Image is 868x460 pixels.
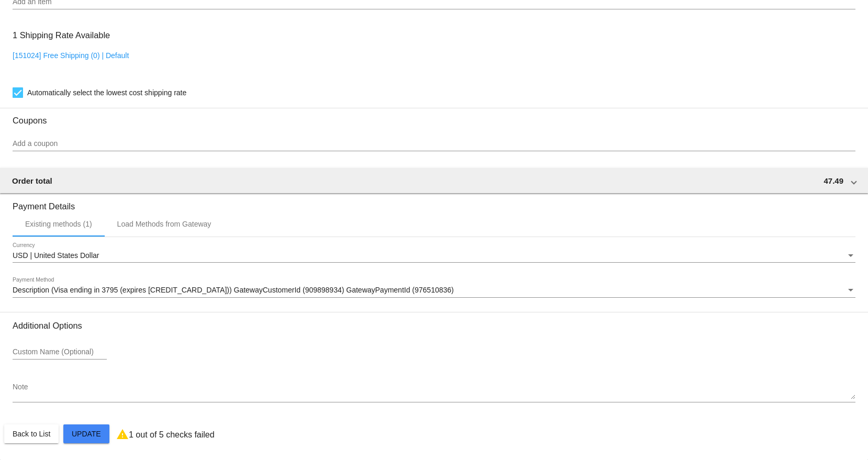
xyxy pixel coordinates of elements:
a: [151024] Free Shipping (0) | Default [13,51,129,60]
h3: Coupons [13,108,855,126]
span: 47.49 [824,176,843,185]
mat-select: Currency [13,252,855,260]
div: Existing methods (1) [25,220,92,228]
span: Description (Visa ending in 3795 (expires [CREDIT_CARD_DATA])) GatewayCustomerId (909898934) Gate... [13,286,454,294]
input: Add a coupon [13,140,855,148]
mat-icon: warning [116,428,129,441]
div: Load Methods from Gateway [117,220,212,228]
input: Custom Name (Optional) [13,348,107,356]
h3: 1 Shipping Rate Available [13,24,110,47]
span: USD | United States Dollar [13,251,99,260]
span: Automatically select the lowest cost shipping rate [27,86,186,99]
h3: Additional Options [13,321,855,331]
p: 1 out of 5 checks failed [129,430,215,440]
button: Back to List [4,424,59,443]
span: Update [72,430,101,438]
span: Order total [12,176,52,185]
h3: Payment Details [13,194,855,211]
span: Back to List [13,430,50,438]
mat-select: Payment Method [13,286,855,295]
button: Update [63,424,109,443]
